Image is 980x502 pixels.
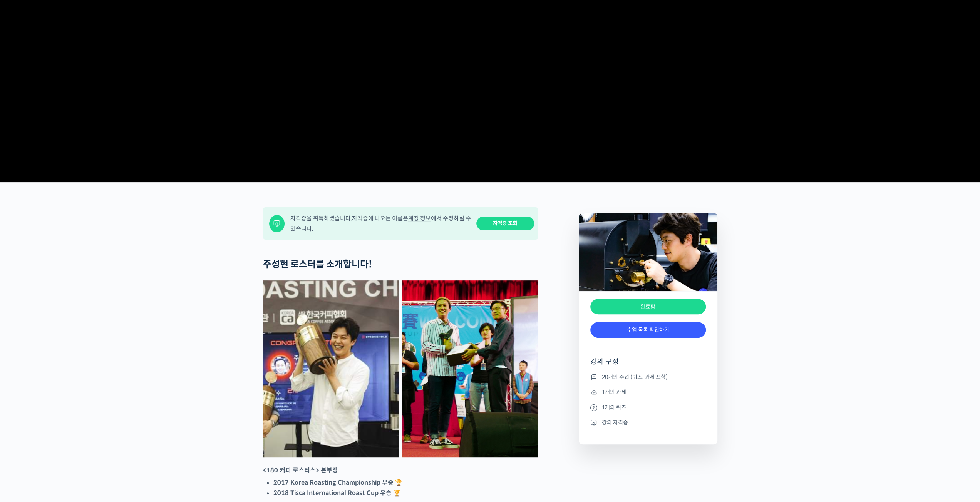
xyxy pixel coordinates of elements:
[273,489,401,497] strong: 2018 Tisca International Roast Cup 우승 🏆
[408,215,431,222] a: 계정 정보
[99,244,148,263] a: 설정
[24,255,29,262] span: 홈
[590,357,706,372] h4: 강의 구성
[273,479,403,487] strong: 2017 Korea Roasting Championship 우승 🏆
[290,213,471,234] div: 자격증을 취득하셨습니다. 자격증에 나오는 이름은 에서 수정하실 수 있습니다.
[70,256,80,262] span: 대화
[590,372,706,382] li: 20개의 수업 (퀴즈, 과제 포함)
[590,322,706,338] a: 수업 목록 확인하기
[2,244,51,263] a: 홈
[590,388,706,397] li: 1개의 과제
[119,255,128,262] span: 설정
[590,403,706,412] li: 1개의 퀴즈
[263,466,338,474] strong: <180 커피 로스터스> 본부장
[476,217,534,231] a: 자격증 조회
[263,259,372,270] strong: 주성현 로스터를 소개합니다!
[51,244,99,263] a: 대화
[590,299,706,315] div: 완료함
[590,418,706,427] li: 강의 자격증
